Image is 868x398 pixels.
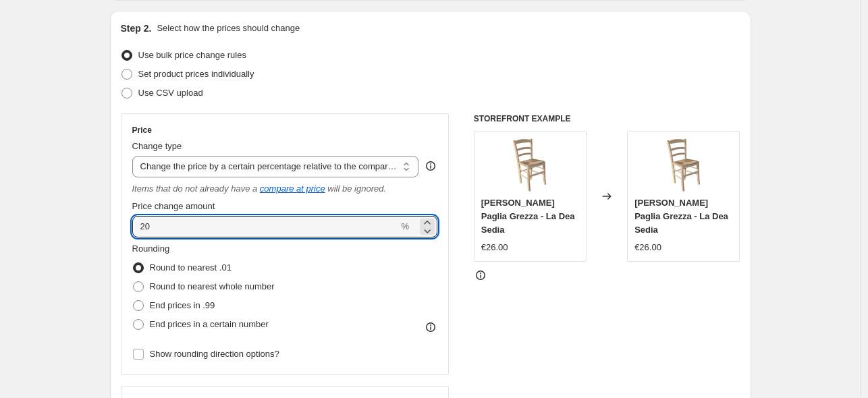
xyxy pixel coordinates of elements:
[657,138,711,192] img: sedia-paesana-paglia-grezza-10_80x.jpg
[132,216,399,237] input: -20
[132,125,152,136] h3: Price
[481,198,575,235] span: [PERSON_NAME] Paglia Grezza - La Dea Sedia
[150,349,279,359] span: Show rounding direction options?
[401,221,409,231] span: %
[481,241,508,254] div: €26.00
[260,183,325,194] button: compare at price
[150,262,232,273] span: Round to nearest .01
[138,69,254,79] span: Set product prices individually
[424,159,437,173] div: help
[132,183,258,194] i: Items that do not already have a
[150,281,275,291] span: Round to nearest whole number
[634,241,661,254] div: €26.00
[132,201,215,211] span: Price change amount
[150,319,269,329] span: End prices in a certain number
[327,183,386,194] i: will be ignored.
[157,22,300,35] p: Select how the prices should change
[474,113,740,124] h6: STOREFRONT EXAMPLE
[150,300,215,310] span: End prices in .99
[138,50,246,60] span: Use bulk price change rules
[132,244,170,254] span: Rounding
[138,88,203,98] span: Use CSV upload
[503,138,557,192] img: sedia-paesana-paglia-grezza-10_80x.jpg
[132,141,182,151] span: Change type
[121,22,152,35] h2: Step 2.
[634,198,728,235] span: [PERSON_NAME] Paglia Grezza - La Dea Sedia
